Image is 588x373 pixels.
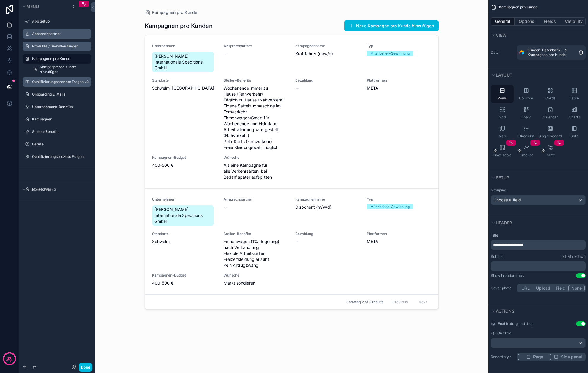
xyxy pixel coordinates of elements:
button: Done [79,363,92,372]
label: Onboarding E-Mails [32,92,88,97]
span: Kunden-Datenbank [528,48,560,53]
a: Kampagne pro Kunde hinzufügen [30,65,91,74]
span: Rows [498,96,507,101]
button: Layout [491,71,582,79]
span: Showing 2 of 2 results [346,300,383,304]
button: Pivot Table [491,142,514,160]
label: Data [491,50,514,55]
label: Qualifizierungsprozess Fragen [32,154,88,159]
button: Grid [491,104,514,122]
p: 13 [7,356,12,362]
label: Qualifizierungsprozess Fragen v2 [32,80,89,84]
span: Charts [569,115,580,120]
span: Layout [496,72,512,77]
span: Single Record [538,134,562,139]
button: Menu [21,2,68,11]
label: Kampagnen [32,117,88,122]
span: Timeline [519,153,533,158]
span: Gantt [546,153,555,158]
span: Calendar [543,115,558,120]
label: Ansprechpartner [32,31,88,36]
button: Rows [491,85,514,103]
button: Choose a field [491,195,586,205]
span: Grid [499,115,506,120]
button: Options [515,17,538,26]
button: Setup [491,174,582,182]
span: Columns [519,96,534,101]
span: View [496,33,506,38]
button: Cards [539,85,562,103]
button: General [491,17,515,26]
span: Map [498,134,506,139]
button: Charts [563,104,586,122]
button: Calendar [539,104,562,122]
button: Hidden pages [21,185,89,193]
span: Kampagnen pro Kunde [528,53,566,57]
span: Pivot Table [493,153,511,158]
span: Checklist [518,134,534,139]
button: Board [515,104,538,122]
label: Grouping [491,188,506,193]
label: Unternehmens-Benefits [32,104,88,109]
button: Visibility [562,17,586,26]
span: Board [521,115,531,120]
span: Cards [545,96,555,101]
button: Timeline [515,142,538,160]
p: days [6,358,13,363]
span: Kampagnen pro Kunde [499,5,537,9]
label: App Setup [32,19,88,24]
span: Choose a field [493,197,521,202]
label: Stellen-Benefits [32,129,88,134]
button: Columns [515,85,538,103]
img: Airtable Logo [519,50,524,55]
button: Single Record [539,123,562,141]
span: Setup [496,175,509,180]
label: My Profile [32,187,88,192]
span: Table [570,96,579,101]
label: Kampagnen pro Kunde [32,56,88,61]
button: Fields [538,17,562,26]
button: View [491,31,582,39]
button: Split [563,123,586,141]
button: Map [491,123,514,141]
button: Table [563,85,586,103]
span: Kampagne pro Kunde hinzufügen [40,65,88,74]
a: Kunden-DatenbankKampagnen pro Kunde [517,45,586,60]
label: Berufe [32,142,88,147]
button: Checklist [515,123,538,141]
span: Split [571,134,578,139]
span: Menu [26,4,39,9]
button: Gantt [539,142,562,160]
label: Produkte / Dienstleistungen [32,44,88,49]
iframe: Slideout [465,202,588,373]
